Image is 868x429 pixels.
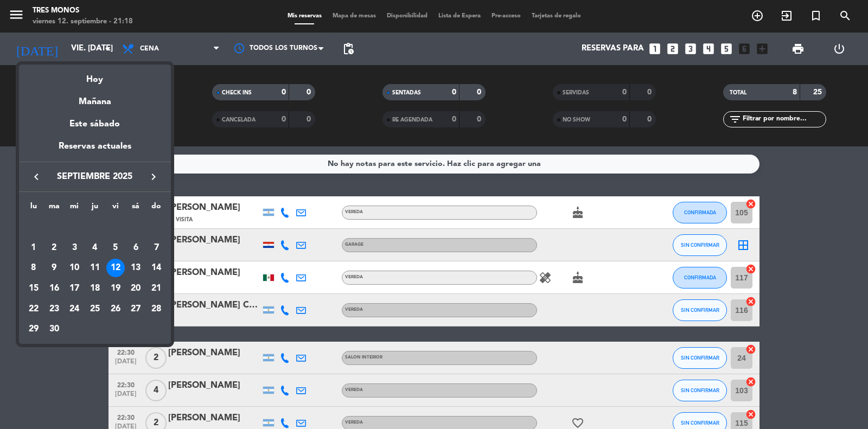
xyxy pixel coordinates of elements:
div: 29 [24,320,43,338]
td: 11 de septiembre de 2025 [85,258,105,279]
div: 18 [86,279,104,298]
td: 13 de septiembre de 2025 [126,258,146,279]
div: Mañana [19,87,171,109]
td: 6 de septiembre de 2025 [126,238,146,258]
td: 28 de septiembre de 2025 [146,299,167,319]
div: 16 [45,279,63,298]
i: keyboard_arrow_right [147,170,160,183]
td: 20 de septiembre de 2025 [126,278,146,299]
div: 22 [24,300,43,318]
div: 26 [106,300,125,318]
td: 7 de septiembre de 2025 [146,238,167,258]
div: 21 [147,279,165,298]
div: 3 [65,239,84,257]
td: 19 de septiembre de 2025 [105,278,126,299]
td: 4 de septiembre de 2025 [85,238,105,258]
div: 9 [45,259,63,277]
div: Este sábado [19,109,171,139]
div: 25 [86,300,104,318]
div: 5 [106,239,125,257]
div: Reservas actuales [19,139,171,162]
div: 20 [126,279,145,298]
div: 14 [147,259,165,277]
div: 11 [86,259,104,277]
div: 12 [106,259,125,277]
td: 9 de septiembre de 2025 [44,258,65,279]
td: 21 de septiembre de 2025 [146,278,167,299]
td: 27 de septiembre de 2025 [126,299,146,319]
div: 30 [45,320,63,338]
span: septiembre 2025 [46,170,144,184]
div: 8 [24,259,43,277]
td: 29 de septiembre de 2025 [23,319,44,340]
td: 26 de septiembre de 2025 [105,299,126,319]
div: 10 [65,259,84,277]
td: 22 de septiembre de 2025 [23,299,44,319]
div: 27 [126,300,145,318]
td: 16 de septiembre de 2025 [44,278,65,299]
div: 19 [106,279,125,298]
td: 17 de septiembre de 2025 [64,278,85,299]
div: 23 [45,300,63,318]
td: 12 de septiembre de 2025 [105,258,126,279]
td: 14 de septiembre de 2025 [146,258,167,279]
i: keyboard_arrow_left [30,170,43,183]
td: 2 de septiembre de 2025 [44,238,65,258]
div: 2 [45,239,63,257]
div: 7 [147,239,165,257]
th: miércoles [64,200,85,217]
div: 28 [147,300,165,318]
div: 24 [65,300,84,318]
td: SEP. [23,217,167,238]
td: 3 de septiembre de 2025 [64,238,85,258]
button: keyboard_arrow_left [27,170,46,184]
td: 24 de septiembre de 2025 [64,299,85,319]
td: 5 de septiembre de 2025 [105,238,126,258]
div: 6 [126,239,145,257]
td: 10 de septiembre de 2025 [64,258,85,279]
td: 18 de septiembre de 2025 [85,278,105,299]
th: martes [44,200,65,217]
td: 8 de septiembre de 2025 [23,258,44,279]
div: 17 [65,279,84,298]
td: 1 de septiembre de 2025 [23,238,44,258]
div: 4 [86,239,104,257]
div: Hoy [19,65,171,87]
th: jueves [85,200,105,217]
td: 30 de septiembre de 2025 [44,319,65,340]
th: lunes [23,200,44,217]
th: domingo [146,200,167,217]
th: sábado [126,200,146,217]
div: 13 [126,259,145,277]
th: viernes [105,200,126,217]
button: keyboard_arrow_right [144,170,163,184]
td: 23 de septiembre de 2025 [44,299,65,319]
td: 15 de septiembre de 2025 [23,278,44,299]
div: 1 [24,239,43,257]
div: 15 [24,279,43,298]
td: 25 de septiembre de 2025 [85,299,105,319]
